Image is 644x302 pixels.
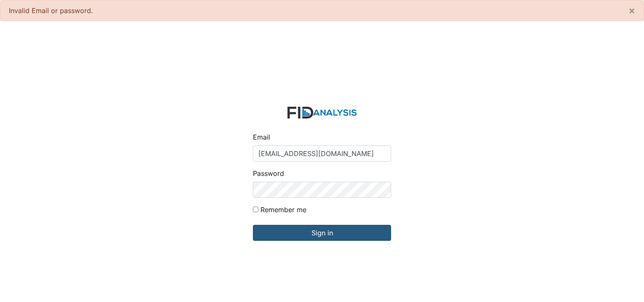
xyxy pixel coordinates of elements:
button: × [620,0,644,21]
label: Remember me [260,205,306,215]
input: Sign in [253,225,391,241]
img: logo-2fc8c6e3336f68795322cb6e9a2b9007179b544421de10c17bdaae8622450297.svg [287,107,357,119]
label: Email [253,132,270,142]
label: Password [253,168,284,178]
span: × [628,4,635,16]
